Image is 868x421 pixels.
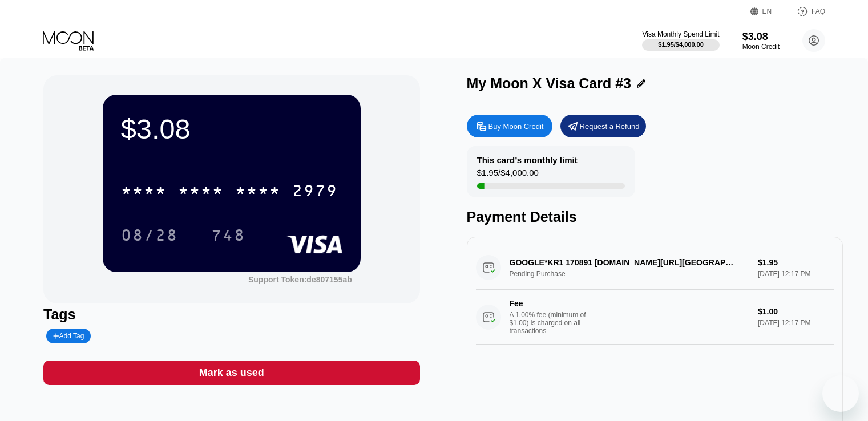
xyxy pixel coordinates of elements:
div: Buy Moon Credit [488,122,544,131]
div: Visa Monthly Spend Limit [642,30,719,38]
div: My Moon X Visa Card #3 [467,75,632,92]
div: 748 [203,221,254,249]
div: Fee [510,299,590,308]
div: Moon Credit [742,43,780,51]
div: $3.08 [742,31,780,43]
div: $1.95 / $4,000.00 [658,41,704,48]
div: EN [750,6,785,17]
div: Support Token:de807155ab [248,275,352,284]
div: 08/28 [112,221,187,249]
div: 08/28 [121,228,178,246]
div: Visa Monthly Spend Limit$1.95/$4,000.00 [642,30,719,51]
div: $3.08 [121,113,342,145]
div: Add Tag [46,329,91,343]
div: FAQ [785,6,825,17]
div: Mark as used [199,366,264,379]
div: EN [762,7,772,15]
div: This card’s monthly limit [477,155,578,165]
div: Request a Refund [560,115,646,137]
div: A 1.00% fee (minimum of $1.00) is charged on all transactions [510,311,595,335]
div: 2979 [292,183,338,201]
div: Add Tag [53,332,84,340]
div: FAQ [812,7,825,15]
div: FeeA 1.00% fee (minimum of $1.00) is charged on all transactions$1.00[DATE] 12:17 PM [476,290,834,345]
div: $3.08Moon Credit [742,31,780,51]
iframe: Nút để khởi chạy cửa sổ nhắn tin [822,375,859,412]
div: Buy Moon Credit [467,115,552,137]
div: [DATE] 12:17 PM [758,319,834,327]
div: Tags [43,306,419,323]
div: 748 [211,228,245,246]
div: Payment Details [467,209,843,225]
div: Request a Refund [580,122,640,131]
div: Mark as used [43,361,419,385]
div: $1.00 [758,307,834,316]
div: $1.95 / $4,000.00 [477,168,539,183]
div: Support Token: de807155ab [248,275,352,284]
